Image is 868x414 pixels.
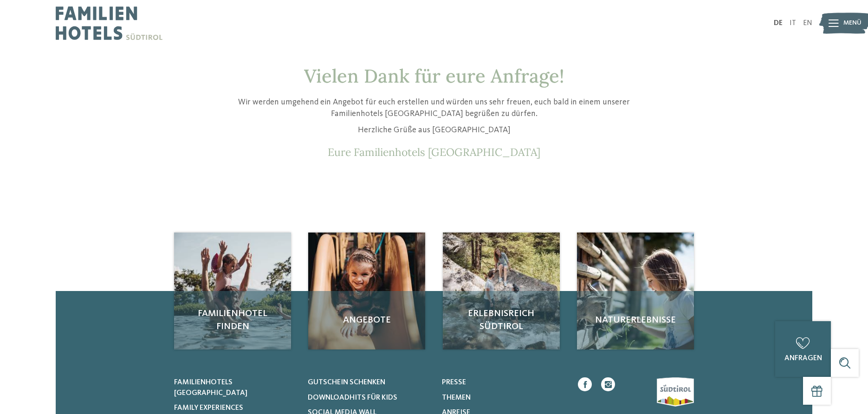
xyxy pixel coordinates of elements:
[452,307,551,333] span: Erlebnisreich Südtirol
[174,404,243,412] span: Family Experiences
[174,233,291,349] img: Anfrage
[443,233,560,349] a: Anfrage Erlebnisreich Südtirol
[775,321,831,377] a: anfragen
[442,394,471,401] span: Themen
[304,64,564,88] span: Vielen Dank für eure Anfrage!
[308,379,385,386] span: Gutschein schenken
[214,146,654,159] p: Eure Familienhotels [GEOGRAPHIC_DATA]
[577,233,694,349] img: Anfrage
[174,379,247,396] span: Familienhotels [GEOGRAPHIC_DATA]
[214,97,654,120] p: Wir werden umgehend ein Angebot für euch erstellen und würden uns sehr freuen, euch bald in einem...
[308,233,425,349] a: Anfrage Angebote
[174,377,296,398] a: Familienhotels [GEOGRAPHIC_DATA]
[790,19,796,27] a: IT
[183,307,282,333] span: Familienhotel finden
[774,19,783,27] a: DE
[586,314,685,327] span: Naturerlebnisse
[443,233,560,349] img: Anfrage
[442,379,466,386] span: Presse
[174,233,291,349] a: Anfrage Familienhotel finden
[442,393,564,403] a: Themen
[317,314,416,327] span: Angebote
[308,394,397,401] span: Downloadhits für Kids
[784,355,822,362] span: anfragen
[577,233,694,349] a: Anfrage Naturerlebnisse
[803,19,812,27] a: EN
[174,403,296,413] a: Family Experiences
[214,124,654,136] p: Herzliche Grüße aus [GEOGRAPHIC_DATA]
[308,393,430,403] a: Downloadhits für Kids
[308,233,425,349] img: Anfrage
[442,377,564,388] a: Presse
[308,377,430,388] a: Gutschein schenken
[843,19,862,28] span: Menü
